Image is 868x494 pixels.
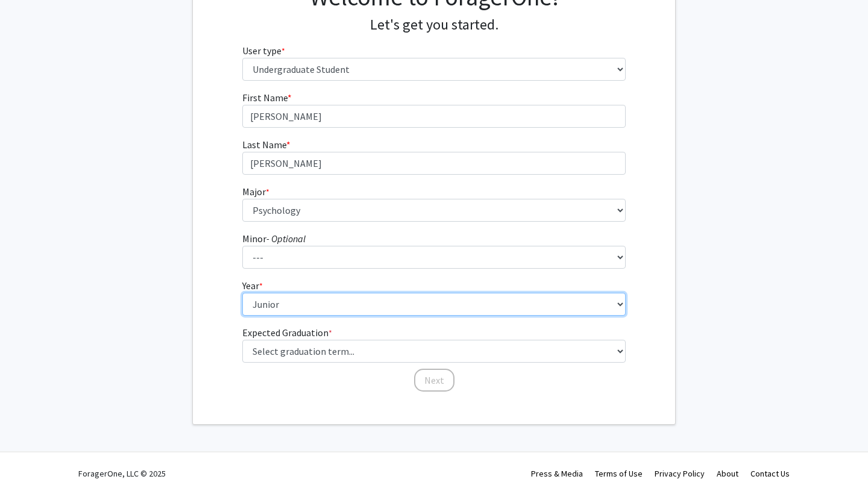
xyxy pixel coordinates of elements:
a: Terms of Use [595,468,643,479]
a: Privacy Policy [655,468,705,479]
button: Next [414,369,454,392]
label: User type [242,43,285,58]
label: Expected Graduation [242,325,332,340]
i: - Optional [266,233,306,245]
label: Minor [242,231,306,246]
iframe: Chat [9,440,51,485]
a: Contact Us [750,468,790,479]
span: First Name [242,92,288,104]
label: Year [242,278,263,293]
span: Last Name [242,139,286,151]
a: Press & Media [531,468,583,479]
label: Major [242,184,269,199]
a: About [717,468,738,479]
h4: Let's get you started. [242,16,626,34]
